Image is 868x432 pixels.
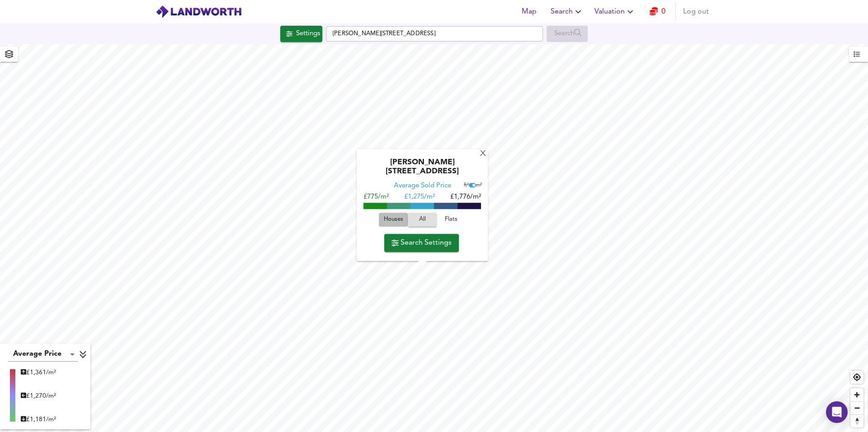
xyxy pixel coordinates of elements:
[850,401,863,414] button: Zoom out
[21,415,56,424] div: £ 1,181/m²
[547,3,587,21] button: Search
[379,213,408,227] button: Houses
[464,183,469,188] span: ft²
[326,26,543,42] input: Enter a location...
[21,391,56,400] div: £ 1,270/m²
[650,5,665,18] a: 0
[384,234,459,252] button: Search Settings
[280,26,322,42] button: Settings
[361,158,483,182] div: [PERSON_NAME][STREET_ADDRESS]
[156,5,242,19] img: logo
[591,3,639,21] button: Valuation
[450,194,481,201] span: £1,776/m²
[476,183,482,188] span: m²
[850,402,863,414] span: Zoom out
[439,215,463,225] span: Flats
[394,182,451,191] div: Average Sold Price
[363,194,389,201] span: £775/m²
[850,371,863,384] button: Find my location
[850,414,863,427] button: Reset bearing to north
[518,5,540,18] span: Map
[479,150,487,158] div: X
[408,213,437,227] button: All
[594,5,636,18] span: Valuation
[643,3,672,21] button: 0
[826,401,848,423] div: Open Intercom Messenger
[551,5,584,18] span: Search
[850,388,863,401] button: Zoom in
[392,237,452,249] span: Search Settings
[437,213,466,227] button: Flats
[514,3,543,21] button: Map
[412,215,432,225] span: All
[679,3,712,21] button: Log out
[21,368,56,377] div: £ 1,361/m²
[280,26,322,42] div: Click to configure Search Settings
[8,347,78,362] div: Average Price
[404,194,435,201] span: £ 1,275/m²
[296,28,320,40] div: Settings
[683,5,709,18] span: Log out
[381,215,406,225] span: Houses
